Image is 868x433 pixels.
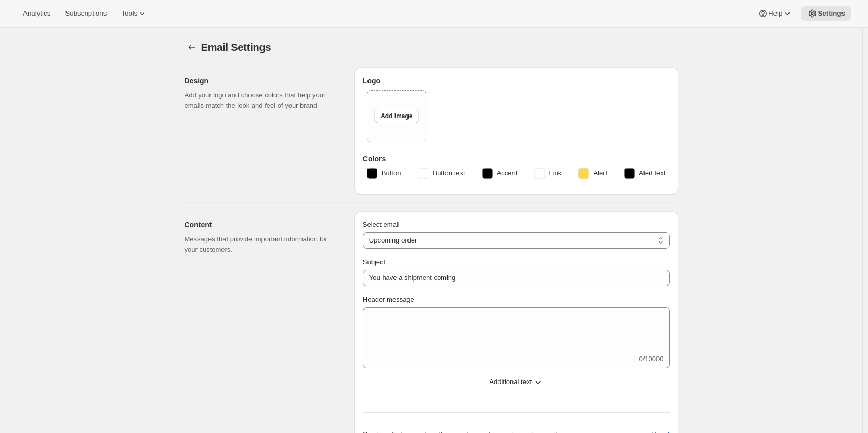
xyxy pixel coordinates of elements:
[489,377,532,387] span: Additional text
[618,165,672,182] button: Alert text
[818,9,845,18] span: Settings
[121,9,137,18] span: Tools
[201,42,271,53] span: Email Settings
[363,75,670,86] h3: Logo
[185,75,338,86] h2: Design
[412,165,471,182] button: Button text
[363,258,385,266] span: Subject
[185,234,338,255] p: Messages that provide important information for your customers.
[115,6,154,21] button: Tools
[185,90,338,111] p: Add your logo and choose colors that help your emails match the look and feel of your brand
[801,6,851,21] button: Settings
[382,168,401,179] span: Button
[357,374,676,390] button: Additional text
[549,168,561,179] span: Link
[374,109,418,123] button: Add image
[185,40,199,55] button: Settings
[380,112,412,120] span: Add image
[185,220,338,230] h2: Content
[476,165,524,182] button: Accent
[59,6,113,21] button: Subscriptions
[23,9,50,18] span: Analytics
[363,154,670,164] h3: Colors
[593,168,607,179] span: Alert
[528,165,568,182] button: Link
[497,168,518,179] span: Accent
[361,165,407,182] button: Button
[768,9,782,18] span: Help
[752,6,799,21] button: Help
[363,221,400,228] span: Select email
[65,9,107,18] span: Subscriptions
[572,165,613,182] button: Alert
[17,6,57,21] button: Analytics
[639,168,665,179] span: Alert text
[363,296,414,303] span: Header message
[432,168,465,179] span: Button text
